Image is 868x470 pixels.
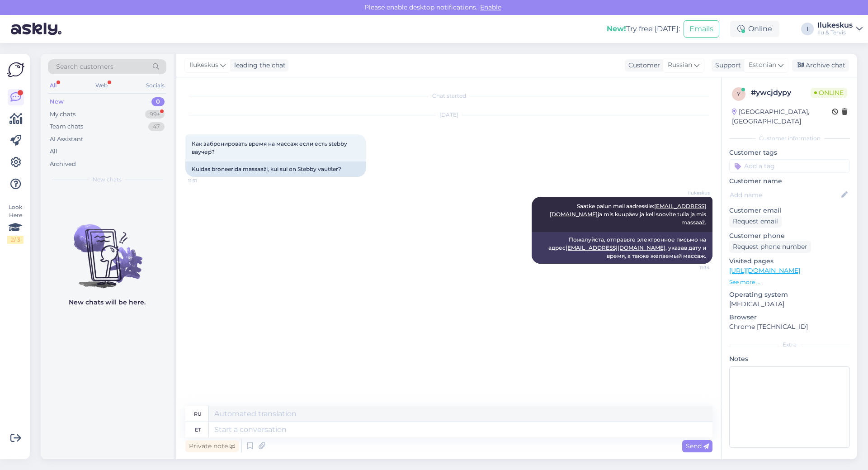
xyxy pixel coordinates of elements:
p: Customer name [729,176,850,186]
div: Пожалуйста, отправьте электронное письмо на адрес , указав дату и время, а также желаемый массаж. [532,232,712,264]
a: [URL][DOMAIN_NAME] [729,266,800,275]
div: Private note [185,440,239,452]
span: New chats [93,176,122,184]
input: Add a tag [729,159,850,173]
div: Request email [729,215,782,228]
input: Add name [730,190,840,200]
a: [EMAIL_ADDRESS][DOMAIN_NAME] [566,244,665,251]
div: ru [194,406,202,422]
p: See more ... [729,278,850,286]
div: Archived [50,160,76,169]
img: Askly Logo [7,61,24,78]
span: Enable [477,3,504,11]
div: Customer [625,61,660,70]
div: 47 [148,122,165,131]
div: Chat started [185,92,712,100]
span: 11:31 [188,177,222,184]
div: Kuidas broneerida massaaži, kui sul on Stebby vautšer? [185,161,366,177]
div: # ywcjdypy [751,87,811,98]
span: Ilukeskus [676,190,710,196]
span: Online [811,88,847,98]
span: Как забронировать время на массаж если есть stebby ваучер? [192,140,349,155]
div: Extra [729,341,850,349]
div: AI Assistant [50,135,83,144]
div: leading the chat [231,61,286,70]
div: Team chats [50,122,83,131]
div: Web [94,80,109,91]
span: Ilukeskus [189,60,218,70]
div: Support [712,61,741,70]
div: 2 / 3 [7,236,24,244]
p: Customer email [729,206,850,215]
div: New [50,97,64,106]
button: Emails [684,20,719,38]
div: Look Here [7,203,24,244]
span: 11:34 [676,264,710,271]
a: IlukeskusIlu & Tervis [817,22,863,36]
p: Browser [729,313,850,322]
img: No chats [41,208,174,290]
div: Customer information [729,134,850,142]
span: Estonian [749,60,776,70]
b: New! [607,24,626,33]
div: Online [730,21,779,37]
p: Customer tags [729,148,850,157]
p: Operating system [729,290,850,299]
div: 0 [151,97,165,106]
div: [DATE] [185,111,712,119]
span: Send [686,442,709,450]
div: [GEOGRAPHIC_DATA], [GEOGRAPHIC_DATA] [732,107,832,126]
div: Ilu & Tervis [817,29,853,36]
p: Visited pages [729,256,850,266]
div: I [801,23,814,35]
div: Socials [144,80,166,91]
p: Chrome [TECHNICAL_ID] [729,322,850,332]
div: Ilukeskus [817,22,853,29]
span: Russian [668,60,692,70]
p: [MEDICAL_DATA] [729,299,850,309]
span: Saatke palun meil aadressile: ja mis kuupäev ja kell soovite tulla ja mis massaaž. [550,203,708,226]
p: New chats will be here. [69,298,146,307]
div: Try free [DATE]: [607,24,680,34]
div: 99+ [145,110,165,119]
span: y [737,90,741,97]
div: All [48,80,58,91]
div: Request phone number [729,241,811,253]
div: My chats [50,110,75,119]
p: Notes [729,354,850,364]
div: All [50,147,57,156]
div: Archive chat [792,59,849,71]
p: Customer phone [729,231,850,241]
div: et [195,422,201,437]
span: Search customers [56,62,113,71]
